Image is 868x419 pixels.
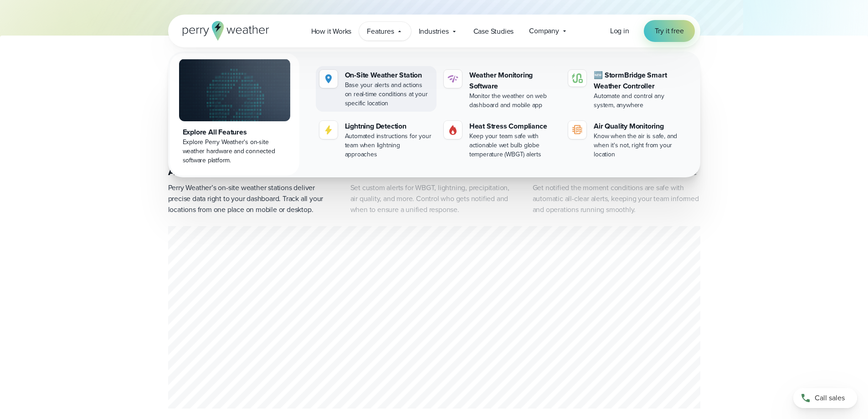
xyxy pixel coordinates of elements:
[469,70,557,92] div: Weather Monitoring Software
[350,182,518,215] p: Set custom alerts for WBGT, lightning, precipitation, air quality, and more. Control who gets not...
[469,121,557,132] div: Heat Stress Compliance
[170,53,299,176] a: Explore All Features Explore Perry Weather's on-site weather hardware and connected software plat...
[572,73,583,83] img: stormbridge-icon-V6.svg
[529,26,559,36] span: Company
[440,117,561,163] a: Heat Stress Compliance Keep your team safe with actionable wet bulb globe temperature (WBGT) alerts
[350,164,518,179] h3: Alerts triggered by custom rules
[644,20,695,42] a: Try it free
[447,124,458,135] img: Gas.svg
[183,138,287,165] div: Explore Perry Weather's on-site weather hardware and connected software platform.
[419,26,449,37] span: Industries
[303,22,360,41] a: How it Works
[168,226,700,412] div: 1 of 3
[469,92,557,110] div: Monitor the weather on web dashboard and mobile app
[183,127,287,138] div: Explore All Features
[594,121,682,132] div: Air Quality Monitoring
[565,117,685,163] a: Air Quality Monitoring Know when the air is safe, and when it's not, right from your location
[610,26,629,36] a: Log in
[323,124,334,135] img: lightning-icon.svg
[168,182,336,215] p: Perry Weather’s on-site weather stations deliver precise data right to your dashboard. Track all ...
[367,26,394,37] span: Features
[345,121,433,132] div: Lightning Detection
[594,92,682,110] div: Automate and control any system, anywhere
[533,182,700,215] p: Get notified the moment conditions are safe with automatic all-clear alerts, keeping your team in...
[815,393,845,403] span: Call sales
[533,164,700,179] h3: All-clear notifications when it’s safe
[473,26,514,37] span: Case Studies
[793,388,857,408] a: Call sales
[323,73,334,84] img: Location.svg
[345,70,433,81] div: On-Site Weather Station
[466,22,522,41] a: Case Studies
[440,66,561,114] a: Weather Monitoring Software Monitor the weather on web dashboard and mobile app
[316,66,437,112] a: On-Site Weather Station Base your alerts and actions on real-time conditions at your specific loc...
[594,132,682,159] div: Know when the air is safe, and when it's not, right from your location
[168,164,336,179] h3: Accurate, on-site weather data
[594,70,682,92] div: 🆕 StormBridge Smart Weather Controller
[447,73,458,84] img: software-icon.svg
[311,26,352,37] span: How it Works
[655,26,684,36] span: Try it free
[345,132,433,159] div: Automated instructions for your team when lightning approaches
[565,66,685,114] a: 🆕 StormBridge Smart Weather Controller Automate and control any system, anywhere
[572,124,583,135] img: aqi-icon.svg
[316,117,437,163] a: Lightning Detection Automated instructions for your team when lightning approaches
[168,226,700,412] div: slideshow
[469,132,557,159] div: Keep your team safe with actionable wet bulb globe temperature (WBGT) alerts
[345,81,433,108] div: Base your alerts and actions on real-time conditions at your specific location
